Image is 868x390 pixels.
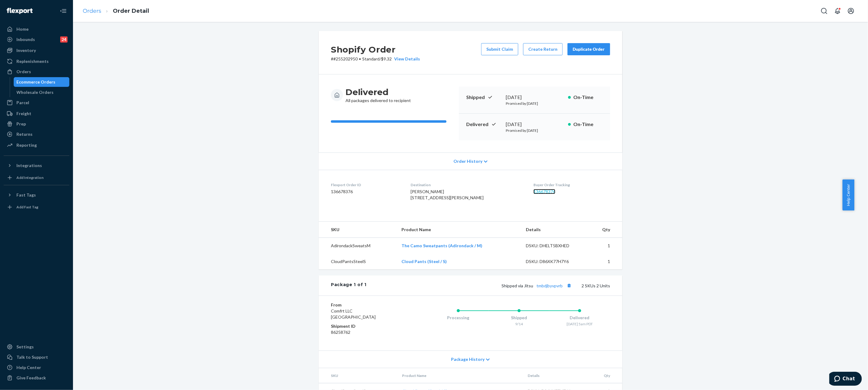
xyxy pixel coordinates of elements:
[829,372,862,387] iframe: Opens a widget where you can chat to one of our agents
[17,89,54,95] div: Wholesale Orders
[4,173,69,183] a: Add Integration
[549,315,610,321] div: Delivered
[14,87,70,97] a: Wholesale Orders
[588,238,622,254] td: 1
[526,243,583,249] div: DSKU: DHELT5BXHED
[845,5,857,17] button: Open account menu
[16,26,29,32] div: Home
[16,175,43,180] div: Add Integration
[506,128,563,133] p: Promised by [DATE]
[573,121,603,128] p: On-Time
[506,121,563,128] div: [DATE]
[506,101,563,106] p: Promised by [DATE]
[16,100,29,106] div: Parcel
[397,368,523,383] th: Product Name
[331,308,376,320] span: Comfrt LLC [GEOGRAPHIC_DATA]
[113,8,149,14] a: Order Detail
[818,5,830,17] button: Open Search Box
[832,5,844,17] button: Open notifications
[565,282,573,289] button: Copy tracking number
[523,368,590,383] th: Details
[588,254,622,269] td: 1
[4,119,69,129] a: Prep
[319,368,397,383] th: SKU
[359,56,361,61] span: •
[573,94,603,101] p: On-Time
[4,56,69,66] a: Replenishments
[57,5,69,17] button: Close Navigation
[83,8,101,14] a: Orders
[366,282,610,289] div: 2 SKUs 2 Units
[590,368,622,383] th: Qty
[4,98,69,108] a: Parcel
[16,121,26,127] div: Prep
[345,87,411,97] h3: Delivered
[331,323,404,329] dt: Shipment ID
[4,363,69,372] a: Help Center
[466,121,501,128] p: Delivered
[489,321,550,327] div: 9/14
[331,182,401,187] dt: Flexport Order ID
[526,258,583,265] div: DSKU: D86XK77H7Y6
[4,46,69,55] a: Inventory
[466,94,501,101] p: Shipped
[4,373,69,383] button: Give Feedback
[481,43,518,55] button: Submit Claim
[319,222,397,238] th: SKU
[533,189,555,194] a: 136678376
[521,222,588,238] th: Details
[536,283,563,288] a: tmbdjbyvpvrb
[16,142,37,148] div: Reporting
[16,111,31,117] div: Freight
[7,8,33,14] img: Flexport logo
[392,56,420,62] button: View Details
[16,69,31,75] div: Orders
[411,189,484,200] span: [PERSON_NAME] [STREET_ADDRESS][PERSON_NAME]
[502,283,573,288] span: Shipped via Jitsu
[568,43,610,55] button: Duplicate Order
[319,238,397,254] td: AdirondackSweatsM
[319,254,397,269] td: CloudPantsSteelS
[4,352,69,362] button: Talk to Support
[4,161,69,170] button: Integrations
[588,222,622,238] th: Qty
[533,182,610,187] dt: Buyer Order Tracking
[14,77,70,87] a: Ecommerce Orders
[16,47,36,53] div: Inventory
[16,364,41,371] div: Help Center
[16,58,49,64] div: Replenishments
[16,375,46,381] div: Give Feedback
[331,329,404,335] dd: 86258762
[331,43,420,56] h2: Shopify Order
[489,315,550,321] div: Shipped
[78,2,154,20] ol: breadcrumbs
[401,243,482,248] a: The Camo Sweatpants (Adirondack / M)
[16,344,34,350] div: Settings
[16,192,36,198] div: Fast Tags
[331,189,401,195] dd: 136678376
[17,79,56,85] div: Ecommerce Orders
[453,158,482,164] span: Order History
[16,162,42,169] div: Integrations
[4,24,69,34] a: Home
[331,56,420,62] p: # #255202950 / $9.32
[345,87,411,104] div: All packages delivered to recipient
[4,140,69,150] a: Reporting
[523,43,563,55] button: Create Return
[506,94,563,101] div: [DATE]
[4,35,69,44] a: Inbounds24
[428,315,489,321] div: Processing
[4,202,69,212] a: Add Fast Tag
[4,129,69,139] a: Returns
[16,36,35,43] div: Inbounds
[16,204,38,210] div: Add Fast Tag
[4,190,69,200] button: Fast Tags
[842,180,854,210] button: Help Center
[16,131,33,137] div: Returns
[4,67,69,77] a: Orders
[331,282,366,289] div: Package 1 of 1
[362,56,380,61] span: Standard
